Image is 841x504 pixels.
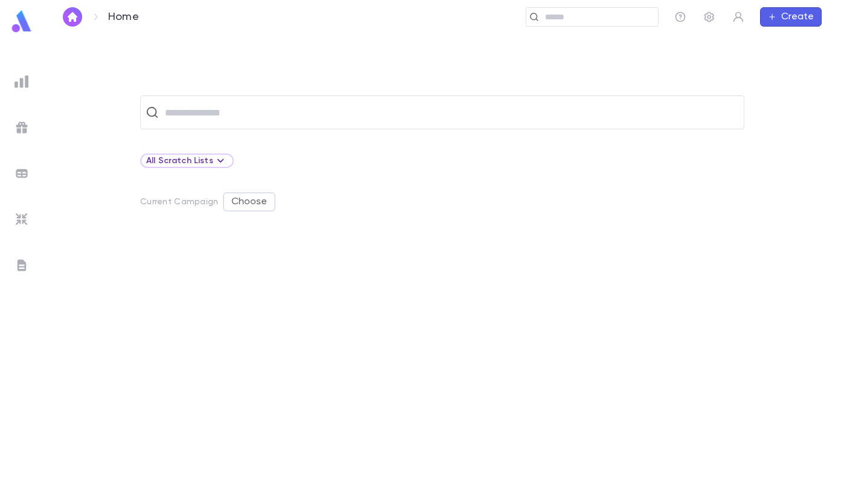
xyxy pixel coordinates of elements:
div: All Scratch Lists [140,153,234,168]
img: logo [10,10,34,33]
p: Home [108,10,139,24]
button: Choose [223,192,275,212]
img: campaigns_grey.99e729a5f7ee94e3726e6486bddda8f1.svg [14,120,29,135]
img: home_white.a664292cf8c1dea59945f0da9f25487c.svg [65,12,80,22]
img: batches_grey.339ca447c9d9533ef1741baa751efc33.svg [14,166,29,181]
img: reports_grey.c525e4749d1bce6a11f5fe2a8de1b229.svg [14,74,29,89]
img: letters_grey.7941b92b52307dd3b8a917253454ce1c.svg [14,258,29,273]
p: Current Campaign [140,197,218,207]
img: imports_grey.530a8a0e642e233f2baf0ef88e8c9fcb.svg [14,212,29,227]
button: Create [760,7,822,27]
div: All Scratch Lists [146,153,228,168]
